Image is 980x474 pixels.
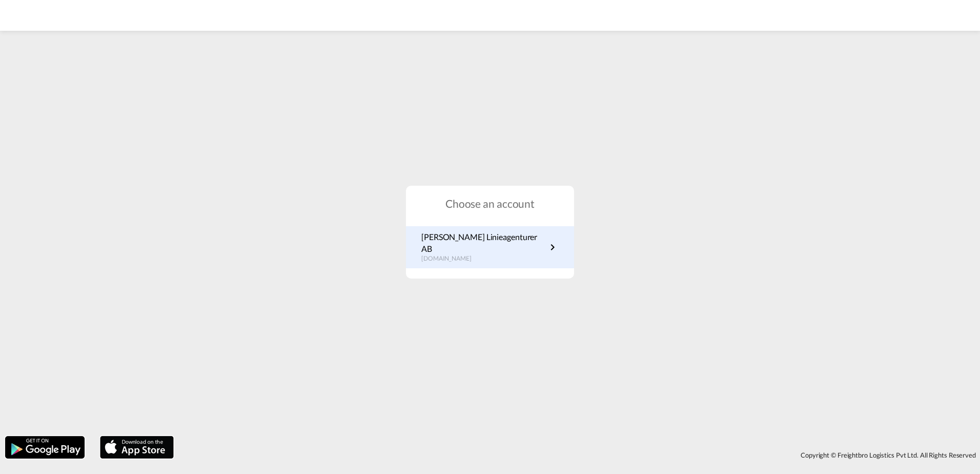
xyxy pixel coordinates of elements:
p: [DOMAIN_NAME] [421,254,546,263]
h1: Choose an account [406,196,574,211]
a: [PERSON_NAME] Linieagenturer AB[DOMAIN_NAME] [421,231,559,263]
img: apple.png [99,435,175,460]
p: [PERSON_NAME] Linieagenturer AB [421,231,546,254]
div: Copyright © Freightbro Logistics Pvt Ltd. All Rights Reserved [179,446,980,464]
img: google.png [4,435,86,460]
md-icon: icon-chevron-right [546,241,559,253]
